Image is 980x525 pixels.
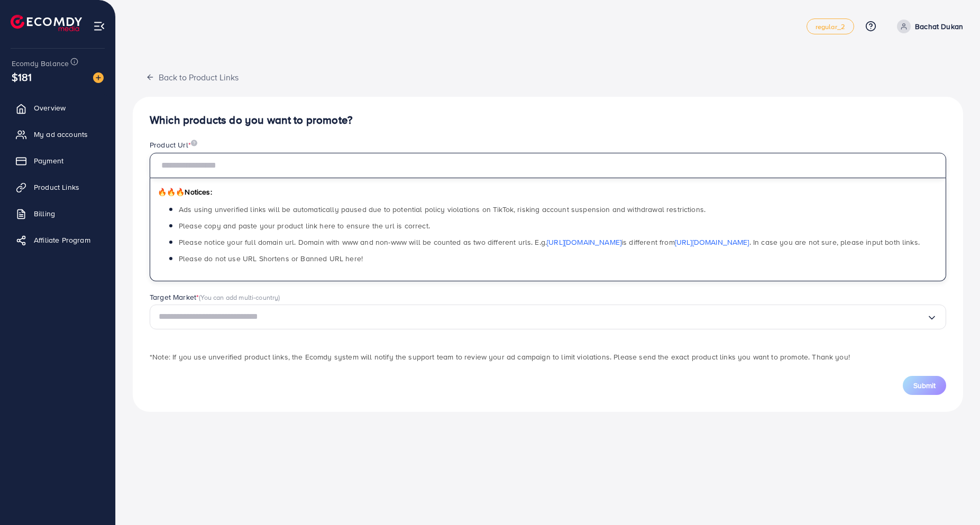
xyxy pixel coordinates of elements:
a: [URL][DOMAIN_NAME] [675,237,749,247]
p: *Note: If you use unverified product links, the Ecomdy system will notify the support team to rev... [150,351,946,363]
span: regular_2 [816,23,845,30]
span: Ecomdy Balance [12,58,69,69]
button: Submit [903,376,946,395]
button: Back to Product Links [133,66,252,88]
span: Ads using unverified links will be automatically paused due to potential policy violations on Tik... [179,204,706,215]
label: Product Url [150,140,197,150]
label: Target Market [150,292,280,302]
input: Search for option [159,309,927,325]
a: Bachat Dukan [893,20,963,33]
div: Search for option [150,305,946,329]
img: image [191,140,197,146]
a: regular_2 [807,19,854,34]
a: Affiliate Program [8,229,107,251]
img: logo [11,15,82,31]
a: Payment [8,150,107,171]
span: Product Links [34,182,79,192]
span: Overview [34,103,66,113]
span: My ad accounts [34,129,88,140]
span: Notices: [158,187,212,197]
span: Payment [34,155,63,166]
a: Billing [8,203,107,224]
span: Affiliate Program [34,235,90,245]
span: Please notice your full domain url. Domain with www and non-www will be counted as two different ... [179,237,920,247]
span: Billing [34,208,55,219]
span: Submit [913,380,936,391]
iframe: Chat [935,477,972,517]
a: Product Links [8,177,107,198]
a: My ad accounts [8,124,107,145]
img: menu [93,20,105,32]
a: Overview [8,97,107,118]
a: [URL][DOMAIN_NAME] [547,237,621,247]
h4: Which products do you want to promote? [150,114,946,127]
span: (You can add multi-country) [199,292,280,302]
span: Please do not use URL Shortens or Banned URL here! [179,253,363,264]
p: Bachat Dukan [915,20,963,33]
img: image [93,72,104,83]
span: 🔥🔥🔥 [158,187,185,197]
span: $181 [12,69,32,85]
span: Please copy and paste your product link here to ensure the url is correct. [179,220,430,231]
